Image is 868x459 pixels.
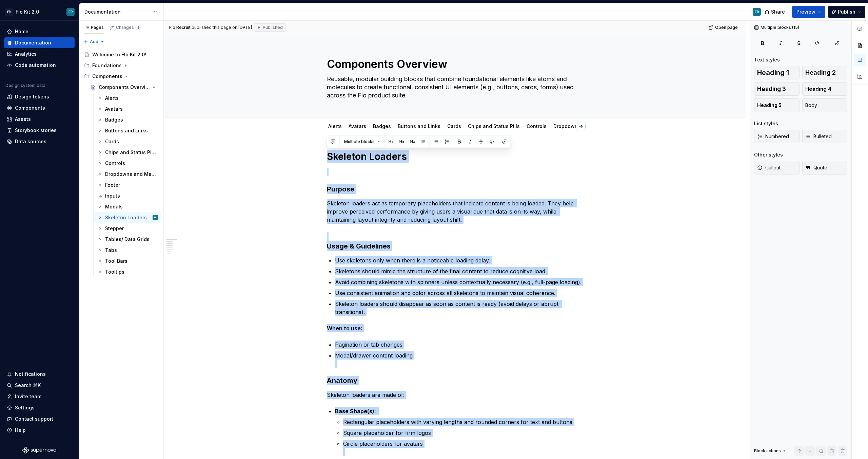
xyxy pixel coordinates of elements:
span: Flo Recruit [169,25,191,30]
span: Published [263,25,283,30]
p: Skeleton loaders are made of: [327,391,583,399]
div: Cards [105,138,119,145]
div: Contact support [15,416,53,422]
div: Dropdowns and Menus [551,119,611,133]
div: Tables/ Data Grids [105,236,150,243]
div: Other styles [754,151,783,158]
a: Chips and Status Pills [94,147,161,158]
a: Invite team [4,391,75,402]
div: Skeleton Loaders [105,214,147,221]
button: Share [761,6,789,18]
p: Avoid combining skeletons with spinners unless contextually necessary (e.g., full-page loading). [335,278,583,286]
strong: Anatomy [327,377,357,385]
div: FR [5,8,13,16]
strong: Base Shape(s): [335,408,376,415]
div: Chips and Status Pills [105,149,157,156]
span: Callout [757,164,781,171]
a: Skeleton LoadersFR [94,212,161,223]
button: Publish [828,6,865,18]
div: Alerts [105,95,119,102]
button: Numbered [754,130,800,143]
button: Heading 4 [802,82,848,96]
div: Block actions [754,446,787,456]
p: Use consistent animation and color across all skeletons to maintain visual coherence. [335,289,583,297]
a: Buttons and Links [94,125,161,136]
a: Avatars [349,123,366,129]
span: Add [90,39,98,44]
a: Buttons and Links [398,123,440,129]
div: Controls [524,119,549,133]
div: FR [68,9,73,15]
div: Modals [105,203,123,210]
div: Tooltips [105,269,124,275]
strong: Purpose [327,185,354,193]
button: FRFlo Kit 2.0FR [1,4,77,19]
button: Help [4,425,75,436]
a: Avatars [94,104,161,114]
p: Square placeholder for firm logos [343,429,583,437]
a: Modals [94,201,161,212]
a: Cards [94,136,161,147]
div: Design tokens [15,93,49,100]
div: Avatars [105,106,123,112]
div: Changes [116,25,141,30]
div: Controls [105,160,125,167]
span: Share [771,8,785,15]
div: Alerts [325,119,344,133]
span: Quote [805,164,827,171]
div: Notifications [15,371,46,378]
div: Stepper [105,225,124,232]
div: Footer [105,182,120,188]
a: Tabs [94,245,161,256]
div: Components [92,73,122,80]
p: Skeletons should mimic the structure of the final content to reduce cognitive load. [335,267,583,275]
a: Tooltips [94,267,161,277]
button: Bulleted [802,130,848,143]
div: Storybook stories [15,127,57,134]
div: Cards [445,119,464,133]
span: Body [805,102,817,109]
a: Documentation [4,37,75,48]
div: Design system data [5,83,45,88]
button: Heading 2 [802,66,848,79]
button: Notifications [4,369,75,380]
div: Code automation [15,62,56,69]
a: Alerts [94,93,161,104]
div: Invite team [15,393,41,400]
div: Tool Bars [105,258,127,264]
strong: Skeleton Loaders [327,151,407,162]
div: Badges [370,119,394,133]
div: Search ⌘K [15,382,41,389]
div: FR [154,214,157,221]
button: Body [802,98,848,112]
a: Tool Bars [94,256,161,267]
span: Bulleted [805,133,832,140]
a: Data sources [4,136,75,147]
div: published this page on [DATE] [192,25,252,30]
div: Welcome to Flo Kit 2.0! [92,51,146,58]
div: List styles [754,120,778,127]
a: Assets [4,114,75,125]
a: Dropdowns and Menus [553,123,609,129]
a: Controls [527,123,547,129]
div: Tabs [105,247,117,254]
div: Help [15,427,26,434]
p: Modal/drawer content loading [335,351,583,368]
a: Code automation [4,60,75,71]
span: Heading 2 [805,69,836,76]
a: Design tokens [4,91,75,102]
a: Alerts [328,123,342,129]
span: Heading 4 [805,86,831,92]
p: Skeleton loaders should disappear as soon as content is ready (avoid delays or abrupt transitions). [335,300,583,316]
div: Components [81,71,161,82]
p: Circle placeholders for avatars [343,440,583,456]
a: Badges [94,114,161,125]
button: Callout [754,161,800,175]
div: Documentation [84,8,149,15]
div: Foundations [92,62,122,69]
a: Analytics [4,49,75,59]
button: Search ⌘K [4,380,75,391]
button: Contact support [4,414,75,424]
strong: Usage & Guidelines [327,242,391,250]
a: Stepper [94,223,161,234]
